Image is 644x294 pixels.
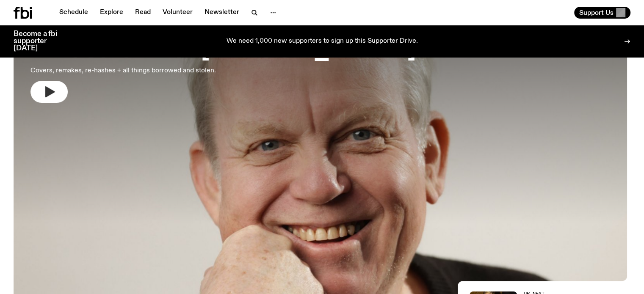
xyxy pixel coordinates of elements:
[54,7,93,19] a: Schedule
[30,38,416,62] h3: Wildcard With [PERSON_NAME]
[158,7,198,19] a: Volunteer
[579,9,614,16] span: Support Us
[95,7,128,19] a: Explore
[574,7,630,19] button: Support Us
[227,38,418,45] p: We need 1,000 new supporters to sign up this Supporter Drive.
[30,66,247,76] p: Covers, remakes, re-hashes + all things borrowed and stolen.
[199,7,244,19] a: Newsletter
[130,7,156,19] a: Read
[30,19,416,103] a: Wildcard With [PERSON_NAME]Covers, remakes, re-hashes + all things borrowed and stolen.
[14,30,68,52] h3: Become a fbi supporter [DATE]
